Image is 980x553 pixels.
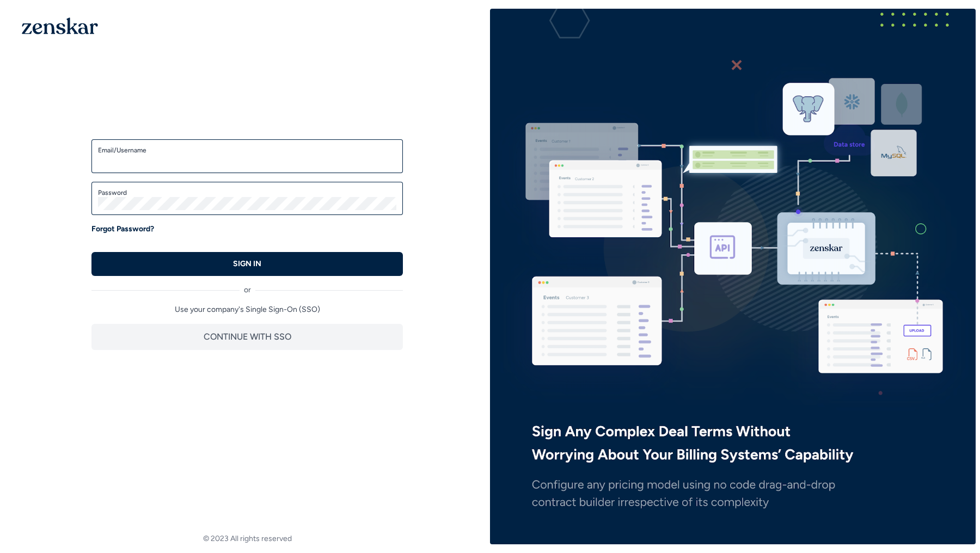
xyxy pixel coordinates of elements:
[91,276,403,296] div: or
[91,324,403,350] button: CONTINUE WITH SSO
[98,146,396,155] label: Email/Username
[91,304,403,315] p: Use your company's Single Sign-On (SSO)
[233,259,261,269] p: SIGN IN
[91,252,403,276] button: SIGN IN
[98,188,396,197] label: Password
[91,224,154,235] a: Forgot Password?
[22,17,98,34] img: 1OGAJ2xQqyY4LXKgY66KYq0eOWRCkrZdAb3gUhuVAqdWPZE9SRJmCz+oDMSn4zDLXe31Ii730ItAGKgCKgCCgCikA4Av8PJUP...
[4,533,490,544] footer: © 2023 All rights reserved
